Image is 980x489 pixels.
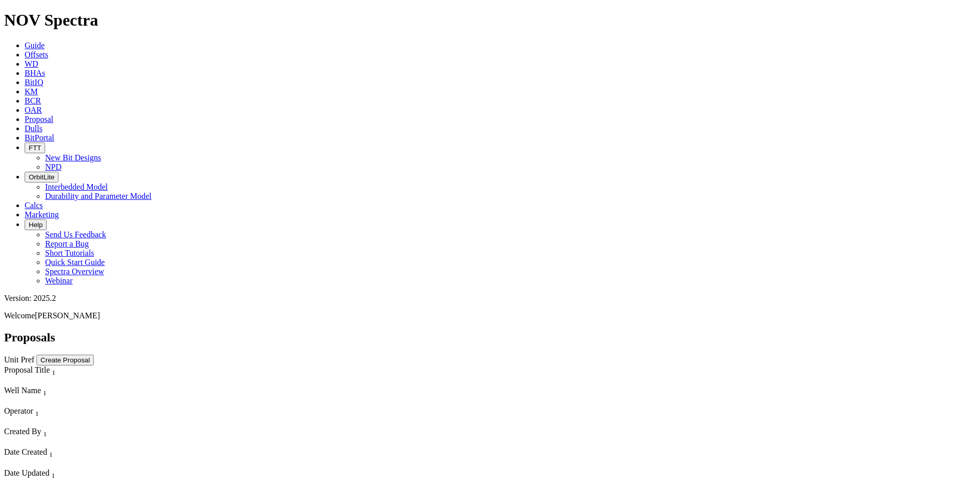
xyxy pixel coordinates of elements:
div: Operator Sort None [4,406,160,418]
span: Operator [4,406,33,415]
button: Help [25,219,47,230]
span: Sort None [43,427,47,436]
sub: 1 [49,451,53,459]
a: Unit Pref [4,355,34,364]
a: Marketing [25,210,59,219]
a: Report a Bug [45,239,89,248]
a: Guide [25,41,45,50]
a: Offsets [25,50,48,59]
span: Sort None [51,468,55,477]
a: Durability and Parameter Model [45,192,152,200]
a: New Bit Designs [45,153,101,162]
div: Sort None [4,365,160,386]
div: Created By Sort None [4,427,160,438]
div: Version: 2025.2 [4,294,976,303]
div: Column Menu [4,459,159,468]
h1: NOV Spectra [4,11,976,30]
span: Sort None [35,406,39,415]
span: OrbitLite [29,173,54,181]
a: Dulls [25,124,43,133]
a: Quick Start Guide [45,258,105,267]
button: OrbitLite [25,172,58,182]
div: Sort None [4,447,159,468]
a: BitPortal [25,133,54,142]
div: Proposal Title Sort None [4,365,160,377]
button: FTT [25,142,45,153]
span: Sort None [49,447,53,456]
sub: 1 [35,410,39,417]
a: KM [25,87,38,96]
span: Help [29,221,43,229]
div: Sort None [4,386,160,406]
span: Well Name [4,386,41,395]
sub: 1 [43,430,47,438]
span: [PERSON_NAME] [35,311,100,320]
span: Date Created [4,447,47,456]
div: Date Created Sort None [4,447,159,459]
div: Column Menu [4,480,159,489]
a: NPD [45,162,62,171]
span: Sort None [52,365,55,374]
div: Well Name Sort None [4,386,160,397]
a: Spectra Overview [45,267,104,276]
a: Short Tutorials [45,249,94,257]
div: Sort None [4,406,160,427]
a: BCR [25,96,41,105]
a: OAR [25,106,42,114]
span: Date Updated [4,468,49,477]
a: Send Us Feedback [45,230,106,239]
span: Sort None [43,386,47,395]
div: Column Menu [4,438,160,447]
div: Column Menu [4,397,160,406]
sub: 1 [51,472,55,479]
sub: 1 [43,389,47,397]
span: Proposal Title [4,365,50,374]
div: Column Menu [4,418,160,427]
span: FTT [29,144,41,152]
div: Date Updated Sort None [4,468,159,480]
a: WD [25,59,38,68]
button: Create Proposal [36,355,94,365]
h2: Proposals [4,331,976,344]
div: Column Menu [4,377,160,386]
a: BitIQ [25,78,43,87]
a: BHAs [25,69,45,77]
p: Welcome [4,311,976,320]
a: Interbedded Model [45,182,108,191]
div: Sort None [4,427,160,447]
a: Proposal [25,115,53,124]
a: Calcs [25,201,43,210]
sub: 1 [52,369,55,376]
span: Created By [4,427,41,436]
div: Sort None [4,468,159,489]
a: Webinar [45,276,73,285]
